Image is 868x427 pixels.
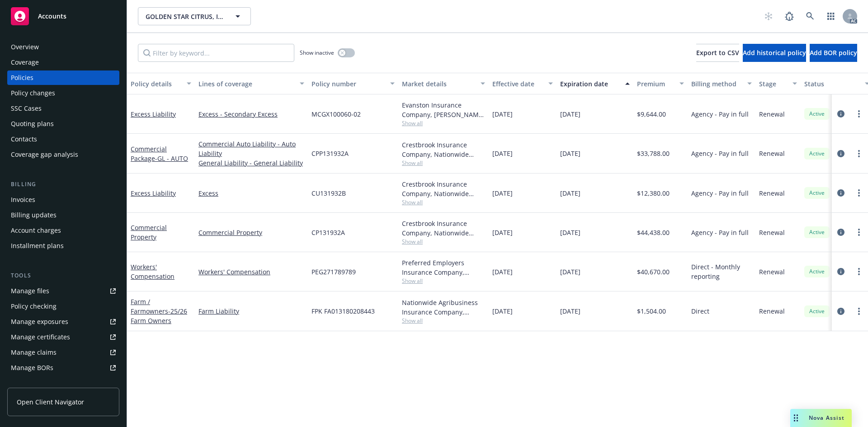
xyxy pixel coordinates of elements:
div: Contacts [11,132,37,146]
div: Crestbrook Insurance Company, Nationwide Private Client, RT Specialty Insurance Services, LLC (RS... [402,219,485,238]
div: Manage exposures [11,314,68,329]
span: Add BOR policy [810,48,857,57]
div: Policy details [131,79,181,89]
div: Coverage gap analysis [11,147,78,162]
a: Manage exposures [7,314,119,329]
div: Manage files [11,284,49,298]
div: Expiration date [560,79,620,89]
span: Renewal [759,188,785,198]
a: General Liability - General Liability [198,158,304,168]
button: Stage [755,73,801,94]
div: Billing [7,180,119,189]
div: Policy checking [11,299,57,314]
div: Policy number [311,79,385,89]
a: more [854,266,864,277]
a: Commercial Package [131,145,188,163]
a: Manage certificates [7,330,119,344]
span: PEG271789789 [311,267,356,277]
span: Renewal [759,149,785,158]
div: Crestbrook Insurance Company, Nationwide Private Client, RT Specialty Insurance Services, LLC (RS... [402,140,485,159]
a: Account charges [7,223,119,238]
a: SSC Cases [7,101,119,116]
div: Market details [402,79,475,89]
span: Renewal [759,267,785,277]
span: Active [808,307,826,315]
a: circleInformation [835,148,846,159]
a: Policy checking [7,299,119,314]
a: Policies [7,70,119,85]
button: Nova Assist [790,409,852,427]
span: [DATE] [560,267,580,277]
span: [DATE] [560,306,580,316]
span: Show inactive [300,49,334,56]
span: FPK FA013180208443 [311,306,375,316]
div: Nationwide Agribusiness Insurance Company, Nationwide Insurance Company [402,298,485,317]
span: [DATE] [492,109,513,119]
a: Manage files [7,284,119,298]
button: Billing method [688,73,755,94]
span: Show all [402,317,485,324]
a: Excess Liability [131,110,176,118]
div: Preferred Employers Insurance Company, Preferred Employers Insurance [402,258,485,277]
span: $9,644.00 [637,109,666,119]
button: GOLDEN STAR CITRUS, INC. [138,7,251,25]
button: Export to CSV [696,44,739,62]
span: Active [808,150,826,158]
span: GOLDEN STAR CITRUS, INC. [146,12,224,21]
div: Manage certificates [11,330,70,344]
span: [DATE] [560,228,580,237]
span: Show all [402,159,485,167]
span: Export to CSV [696,48,739,57]
span: Active [808,189,826,197]
div: Manage BORs [11,361,53,375]
a: Policy changes [7,86,119,100]
a: Excess Liability [131,189,176,197]
a: Commercial Property [198,228,304,237]
span: $1,504.00 [637,306,666,316]
span: CU131932B [311,188,346,198]
span: Add historical policy [743,48,806,57]
span: CP131932A [311,228,345,237]
a: Farm Liability [198,306,304,316]
input: Filter by keyword... [138,44,294,62]
span: Agency - Pay in full [691,188,749,198]
div: Coverage [11,55,39,70]
span: $12,380.00 [637,188,670,198]
span: Accounts [38,13,66,20]
div: Billing method [691,79,742,89]
a: Quoting plans [7,117,119,131]
div: Lines of coverage [198,79,294,89]
span: [DATE] [492,188,513,198]
span: Renewal [759,109,785,119]
span: - GL - AUTO [155,154,188,163]
a: Excess - Secondary Excess [198,109,304,119]
div: Overview [11,40,39,54]
div: Tools [7,271,119,280]
span: [DATE] [560,149,580,158]
div: Crestbrook Insurance Company, Nationwide Private Client, RT Specialty Insurance Services, LLC (RS... [402,179,485,198]
div: Policy changes [11,86,55,100]
a: circleInformation [835,227,846,238]
span: Show all [402,238,485,245]
span: [DATE] [492,149,513,158]
span: Show all [402,119,485,127]
a: circleInformation [835,108,846,119]
span: $33,788.00 [637,149,670,158]
a: circleInformation [835,266,846,277]
span: Show all [402,198,485,206]
a: Overview [7,40,119,54]
span: Agency - Pay in full [691,109,749,119]
div: Stage [759,79,787,89]
button: Add BOR policy [810,44,857,62]
div: Drag to move [790,409,802,427]
div: Policies [11,70,33,85]
a: Installment plans [7,239,119,253]
a: more [854,306,864,317]
span: Direct - Monthly reporting [691,262,752,281]
button: Market details [398,73,489,94]
a: circleInformation [835,188,846,198]
a: Billing updates [7,208,119,222]
div: Quoting plans [11,117,54,131]
button: Effective date [489,73,557,94]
